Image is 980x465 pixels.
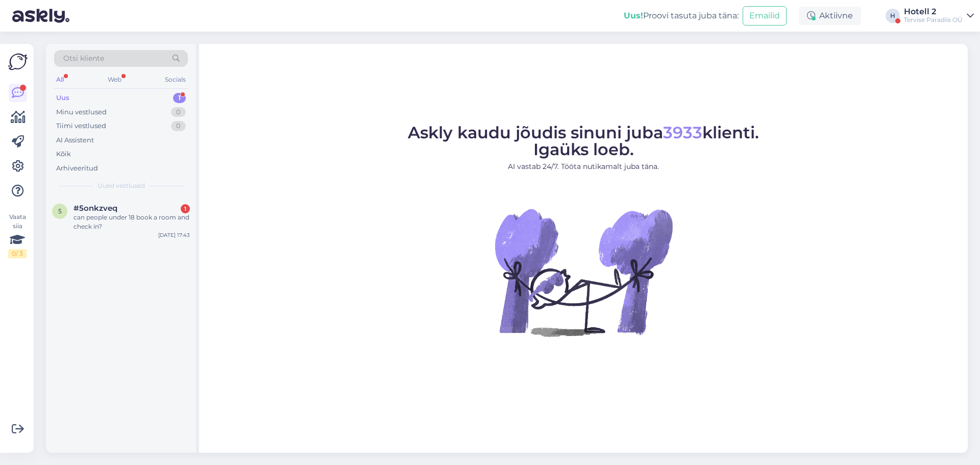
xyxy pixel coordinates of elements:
[743,6,787,26] button: Emailid
[58,207,62,215] span: 5
[8,52,28,71] img: Askly Logo
[56,149,71,159] div: Kõik
[8,212,27,258] div: Vaata siia
[63,53,104,64] span: Otsi kliente
[492,180,675,364] img: No Chat active
[799,7,861,25] div: Aktiivne
[173,93,186,103] div: 1
[886,9,900,23] div: H
[904,8,974,24] a: Hotell 2Tervise Paradiis OÜ
[56,163,98,174] div: Arhiveeritud
[624,10,739,22] div: Proovi tasuta juba täna:
[73,204,117,213] span: #5onkzveq
[408,123,759,159] span: Askly kaudu jõudis sinuni juba klienti. Igaüks loeb.
[904,16,963,24] div: Tervise Paradiis OÜ
[56,121,106,131] div: Tiimi vestlused
[56,93,69,103] div: Uus
[663,123,702,142] span: 3933
[171,121,186,131] div: 0
[158,231,190,239] div: [DATE] 17:43
[408,161,759,172] p: AI vastab 24/7. Tööta nutikamalt juba täna.
[73,213,190,231] div: can people under 18 book a room and check in?
[106,73,124,86] div: Web
[56,107,107,117] div: Minu vestlused
[171,107,186,117] div: 0
[904,8,963,16] div: Hotell 2
[97,181,145,190] span: Uued vestlused
[163,73,188,86] div: Socials
[56,135,94,145] div: AI Assistent
[54,73,66,86] div: All
[181,204,190,213] div: 1
[8,249,27,258] div: 0 / 3
[624,11,643,20] b: Uus!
